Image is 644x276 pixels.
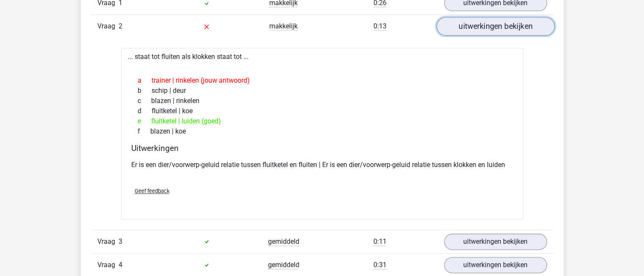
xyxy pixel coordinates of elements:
span: Geef feedback [135,188,169,194]
div: fluitketel | koe [131,106,513,116]
span: d [138,106,152,116]
span: gemiddeld [268,237,299,246]
h4: Uitwerkingen [131,143,513,153]
span: 3 [119,237,122,245]
a: uitwerkingen bekijken [444,257,547,273]
div: blazen | rinkelen [131,96,513,106]
span: 0:31 [373,261,387,269]
div: schip | deur [131,86,513,96]
span: Vraag [97,260,119,270]
span: a [138,75,152,86]
span: Vraag [97,21,119,31]
span: Vraag [97,237,119,247]
span: f [138,126,150,137]
span: 4 [119,261,122,269]
span: 0:11 [373,237,387,246]
div: ... staat tot fluiten als klokken staat tot ... [121,48,523,219]
span: b [138,86,152,96]
span: 0:13 [373,22,387,31]
span: gemiddeld [268,261,299,269]
a: uitwerkingen bekijken [436,17,554,36]
p: Er is een dier/voorwerp-geluid relatie tussen fluitketel en fluiten | Er is een dier/voorwerp-gel... [131,160,513,170]
div: fluitketel | luiden (goed) [131,116,513,126]
span: makkelijk [269,22,298,31]
span: c [138,96,151,106]
div: blazen | koe [131,126,513,137]
a: uitwerkingen bekijken [444,234,547,250]
span: 2 [119,22,122,30]
div: trainer | rinkelen (jouw antwoord) [131,75,513,86]
span: e [138,116,151,126]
